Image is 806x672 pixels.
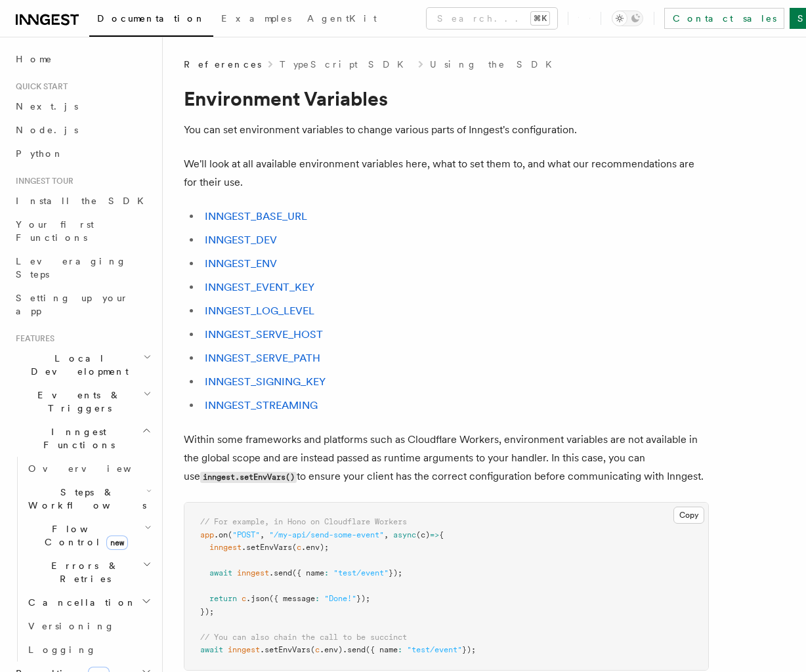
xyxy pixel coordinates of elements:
span: inngest [209,543,242,552]
a: Node.js [11,118,154,142]
a: Logging [23,638,154,661]
span: ({ message [269,594,315,603]
span: Next.js [16,101,78,112]
button: Search...⌘K [427,8,557,29]
a: Next.js [11,94,154,118]
span: , [384,530,389,539]
span: async [393,530,416,539]
a: Contact sales [664,8,784,29]
a: INNGEST_EVENT_KEY [205,281,314,293]
span: Documentation [97,13,205,24]
span: ( [292,543,297,552]
a: Python [11,142,154,165]
a: INNGEST_SERVE_HOST [205,328,323,341]
span: Overview [28,463,163,474]
span: "Done!" [324,594,356,603]
span: c [315,645,320,654]
span: Setting up your app [16,293,129,316]
a: INNGEST_SERVE_PATH [205,352,320,364]
a: INNGEST_ENV [205,257,277,270]
a: INNGEST_DEV [205,234,277,246]
span: AgentKit [307,13,377,24]
span: .setEnvVars [242,543,292,552]
span: c [242,594,246,603]
span: }); [356,594,370,603]
span: : [315,594,320,603]
button: Local Development [11,346,154,383]
span: .send [269,568,292,577]
span: Flow Control [23,522,144,549]
button: Inngest Functions [11,420,154,457]
span: Inngest Functions [11,425,142,451]
span: Install the SDK [16,196,152,206]
button: Toggle dark mode [612,10,643,26]
p: We'll look at all available environment variables here, what to set them to, and what our recomme... [184,155,709,192]
span: "POST" [232,530,260,539]
span: Your first Functions [16,219,94,243]
span: return [209,594,237,603]
a: Install the SDK [11,189,154,213]
a: INNGEST_LOG_LEVEL [205,304,314,317]
span: "test/event" [407,645,462,654]
code: inngest.setEnvVars() [200,472,297,483]
span: : [324,568,329,577]
span: Cancellation [23,596,137,609]
span: .env); [301,543,329,552]
span: Examples [221,13,291,24]
span: }); [200,607,214,616]
span: // For example, in Hono on Cloudflare Workers [200,517,407,526]
span: ({ name [366,645,398,654]
span: app [200,530,214,539]
button: Errors & Retries [23,554,154,591]
a: Setting up your app [11,286,154,323]
span: { [439,530,444,539]
a: Your first Functions [11,213,154,249]
span: => [430,530,439,539]
span: Steps & Workflows [23,486,146,512]
h1: Environment Variables [184,87,709,110]
span: }); [462,645,476,654]
a: Leveraging Steps [11,249,154,286]
a: AgentKit [299,4,385,35]
a: Using the SDK [430,58,560,71]
span: "test/event" [333,568,389,577]
button: Copy [673,507,704,524]
span: Inngest tour [11,176,74,186]
button: Cancellation [23,591,154,614]
span: new [106,535,128,550]
span: Features [11,333,54,344]
span: Errors & Retries [23,559,142,585]
span: c [297,543,301,552]
span: ( [228,530,232,539]
kbd: ⌘K [531,12,549,25]
span: Python [16,148,64,159]
button: Events & Triggers [11,383,154,420]
span: Logging [28,644,96,655]
span: (c) [416,530,430,539]
a: INNGEST_SIGNING_KEY [205,375,326,388]
button: Flow Controlnew [23,517,154,554]
p: Within some frameworks and platforms such as Cloudflare Workers, environment variables are not av... [184,430,709,486]
a: Versioning [23,614,154,638]
span: .setEnvVars [260,645,310,654]
span: Quick start [11,81,68,92]
span: Leveraging Steps [16,256,127,280]
span: Local Development [11,352,143,378]
a: Home [11,47,154,71]
span: Events & Triggers [11,388,143,415]
span: Home [16,52,53,66]
span: Versioning [28,621,115,631]
span: : [398,645,402,654]
span: await [200,645,223,654]
span: inngest [228,645,260,654]
span: ({ name [292,568,324,577]
span: // You can also chain the call to be succinct [200,633,407,642]
span: .json [246,594,269,603]
span: }); [389,568,402,577]
span: "/my-api/send-some-event" [269,530,384,539]
button: Steps & Workflows [23,480,154,517]
a: INNGEST_STREAMING [205,399,318,411]
span: .env) [320,645,343,654]
span: await [209,568,232,577]
a: TypeScript SDK [280,58,412,71]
